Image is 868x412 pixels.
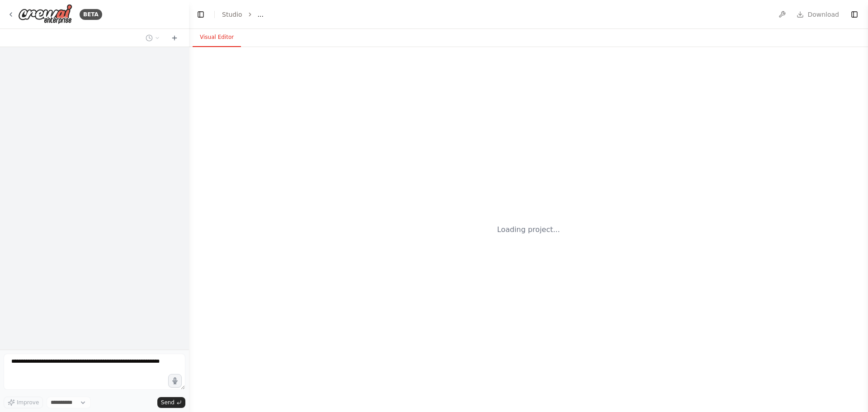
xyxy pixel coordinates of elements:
[161,399,175,406] span: Send
[4,397,43,408] button: Improve
[18,4,72,24] img: Logo
[848,8,861,21] button: Show right sidebar
[157,397,185,408] button: Send
[17,399,39,406] span: Improve
[222,11,242,18] a: Studio
[222,10,264,19] nav: breadcrumb
[258,10,264,19] span: ...
[193,28,241,47] button: Visual Editor
[142,33,164,43] button: Switch to previous chat
[168,374,182,388] button: Click to speak your automation idea
[194,8,207,21] button: Hide left sidebar
[167,33,182,43] button: Start a new chat
[497,224,560,235] div: Loading project...
[80,9,102,20] div: BETA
